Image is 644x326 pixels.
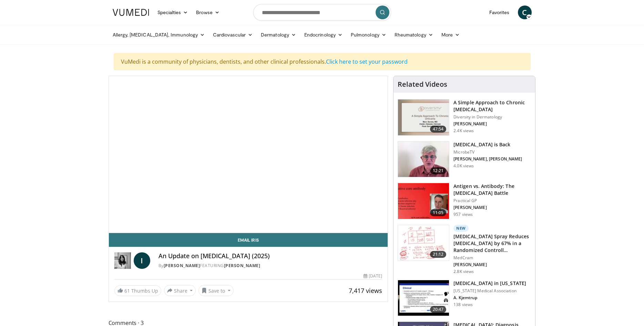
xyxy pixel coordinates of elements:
a: 47:54 A Simple Approach to Chronic [MEDICAL_DATA] Diversity in Dermatology [PERSON_NAME] 2.4K views [398,99,531,136]
a: 11:05 Antigen vs. Antibody: The [MEDICAL_DATA] Battle Practical GP [PERSON_NAME] 957 views [398,183,531,219]
p: 2.8K views [453,269,474,274]
p: MicrobeTV [453,149,522,155]
img: Dr. Iris Gorfinkel [114,252,131,269]
button: Save to [198,285,234,296]
p: [PERSON_NAME] [453,262,531,267]
a: Pulmonology [347,28,390,42]
a: Click here to set your password [326,58,408,65]
p: [PERSON_NAME], [PERSON_NAME] [453,156,522,162]
div: VuMedi is a community of physicians, dentists, and other clinical professionals. [114,53,531,70]
a: I [134,252,150,269]
a: Specialties [153,6,192,19]
span: 20:47 [430,306,447,313]
video-js: Video Player [109,76,388,233]
img: VuMedi Logo [113,9,149,16]
a: [PERSON_NAME] [224,263,260,269]
a: Allergy, [MEDICAL_DATA], Immunology [109,28,209,42]
p: 2.4K views [453,128,474,134]
button: Share [164,285,196,296]
a: Endocrinology [300,28,347,42]
a: 61 Thumbs Up [114,285,161,296]
h3: A Simple Approach to Chronic [MEDICAL_DATA] [453,99,531,113]
a: Favorites [485,6,514,19]
span: 61 [124,287,130,294]
a: Rheumatology [390,28,437,42]
a: Dermatology [257,28,300,42]
a: Cardiovascular [209,28,257,42]
p: 4.0K views [453,163,474,169]
a: Browse [192,6,224,19]
p: A. Kjemtrup [453,295,526,301]
p: MedCram [453,255,531,261]
img: 63f98061-79e7-4662-ab6e-50bc56704129.150x105_q85_crop-smart_upscale.jpg [398,280,449,316]
a: 12:21 [MEDICAL_DATA] is Back MicrobeTV [PERSON_NAME], [PERSON_NAME] 4.0K views [398,141,531,178]
h3: [MEDICAL_DATA] in [US_STATE] [453,280,526,287]
p: [US_STATE] Medical Association [453,288,526,294]
a: More [437,28,464,42]
p: 957 views [453,212,473,217]
p: Diversity in Dermatology [453,114,531,120]
h3: [MEDICAL_DATA] is Back [453,141,522,148]
img: 7472b800-47d2-44da-b92c-526da50404a8.150x105_q85_crop-smart_upscale.jpg [398,183,449,219]
input: Search topics, interventions [253,4,391,21]
p: [PERSON_NAME] [453,205,531,210]
p: New [453,225,469,232]
span: 11:05 [430,209,447,216]
img: 537ec807-323d-43b7-9fe0-bad00a6af604.150x105_q85_crop-smart_upscale.jpg [398,141,449,177]
h3: Antigen vs. Antibody: The [MEDICAL_DATA] Battle [453,183,531,197]
span: 12:21 [430,167,447,174]
img: dc941aa0-c6d2-40bd-ba0f-da81891a6313.png.150x105_q85_crop-smart_upscale.png [398,99,449,135]
span: 47:54 [430,126,447,133]
a: 20:47 [MEDICAL_DATA] in [US_STATE] [US_STATE] Medical Association A. Kjemtrup 138 views [398,280,531,316]
img: 500bc2c6-15b5-4613-8fa2-08603c32877b.150x105_q85_crop-smart_upscale.jpg [398,225,449,261]
span: 7,417 views [349,286,382,295]
h4: An Update on [MEDICAL_DATA] (2025) [159,252,382,260]
a: C [518,6,532,19]
p: 138 views [453,302,473,307]
div: By FEATURING [159,263,382,269]
a: 21:12 New [MEDICAL_DATA] Spray Reduces [MEDICAL_DATA] by 67% in a Randomized Controll… MedCram [P... [398,225,531,274]
h3: [MEDICAL_DATA] Spray Reduces [MEDICAL_DATA] by 67% in a Randomized Controll… [453,233,531,254]
a: Email Iris [109,233,388,247]
span: 21:12 [430,251,447,258]
h4: Related Videos [398,80,447,88]
a: [PERSON_NAME] [164,263,200,269]
p: Practical GP [453,198,531,203]
div: [DATE] [364,273,382,279]
p: [PERSON_NAME] [453,121,531,127]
